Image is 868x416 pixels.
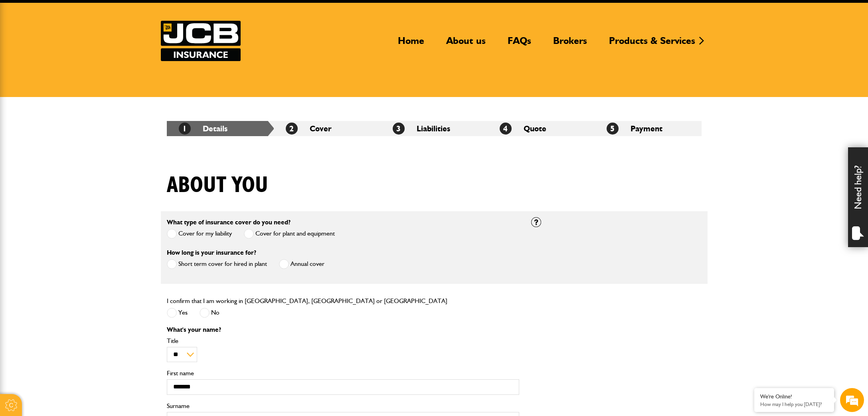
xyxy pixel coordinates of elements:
[161,21,241,61] img: JCB Insurance Services logo
[10,121,146,139] input: Enter your phone number
[109,246,145,257] em: Start Chat
[393,123,405,135] span: 3
[760,393,828,400] div: We're Online!
[607,123,619,135] span: 5
[14,44,34,55] img: d_20077148190_company_1631870298795_20077148190
[603,35,701,53] a: Products & Services
[502,35,537,53] a: FAQs
[167,250,256,256] label: How long is your insurance for?
[167,327,519,333] p: What's your name?
[10,145,146,239] textarea: Type your message and hit 'Enter'
[167,219,291,226] label: What type of insurance cover do you need?
[200,308,219,318] label: No
[760,401,828,407] p: How may I help you today?
[286,123,298,135] span: 2
[848,147,868,247] div: Need help?
[10,97,146,115] input: Enter your email address
[547,35,593,53] a: Brokers
[167,121,274,136] li: Details
[381,121,488,136] li: Liabilities
[167,403,519,409] label: Surname
[179,123,191,135] span: 1
[595,121,702,136] li: Payment
[167,298,447,304] label: I confirm that I am working in [GEOGRAPHIC_DATA], [GEOGRAPHIC_DATA] or [GEOGRAPHIC_DATA]
[392,35,430,53] a: Home
[167,338,519,344] label: Title
[167,259,267,269] label: Short term cover for hired in plant
[10,74,146,91] input: Enter your last name
[488,121,595,136] li: Quote
[42,45,134,55] div: Chat with us now
[161,21,241,61] a: JCB Insurance Services
[274,121,381,136] li: Cover
[167,370,519,376] label: First name
[279,259,324,269] label: Annual cover
[167,308,188,318] label: Yes
[244,229,335,239] label: Cover for plant and equipment
[440,35,492,53] a: About us
[500,123,512,135] span: 4
[167,172,268,199] h1: About you
[131,4,150,23] div: Minimize live chat window
[167,229,232,239] label: Cover for my liability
